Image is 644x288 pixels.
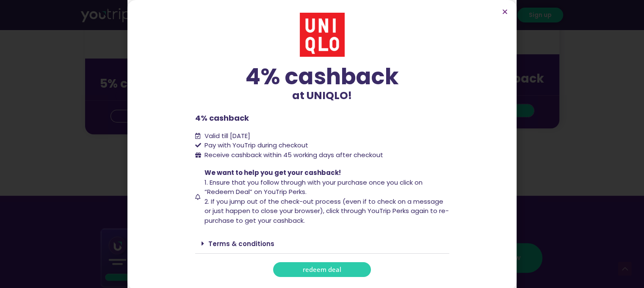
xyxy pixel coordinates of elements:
[502,8,508,15] a: Close
[273,262,371,277] a: redeem deal
[208,239,274,248] a: Terms & conditions
[195,65,449,104] div: at UNIQLO!
[205,131,250,140] span: Valid till [DATE]
[195,112,449,124] p: 4% cashback
[195,234,449,254] div: Terms & conditions
[205,197,449,225] span: 2. If you jump out of the check-out process (even if to check on a message or just happen to clos...
[205,168,341,177] span: We want to help you get your cashback!
[195,65,449,88] div: 4% cashback
[202,141,308,150] span: Pay with YouTrip during checkout
[205,178,423,197] span: 1. Ensure that you follow through with your purchase once you click on “Redeem Deal” on YouTrip P...
[303,266,341,273] span: redeem deal
[205,150,383,159] span: Receive cashback within 45 working days after checkout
